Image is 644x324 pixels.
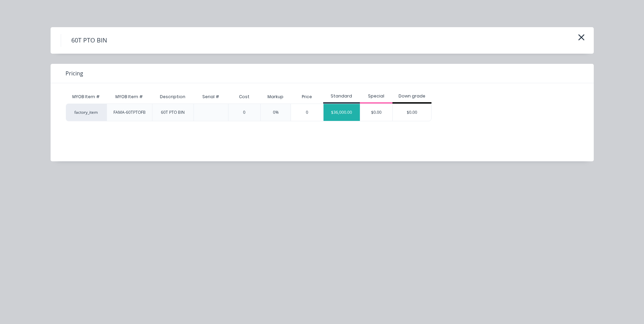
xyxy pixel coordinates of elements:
[197,88,225,105] div: Serial #
[323,93,360,99] div: Standard
[273,109,279,115] div: 0%
[324,104,360,121] div: $36,000.00
[154,88,191,105] div: Description
[260,90,291,104] div: Markup
[66,69,83,77] span: Pricing
[61,34,117,47] h4: 60T PTO BIN
[360,93,392,99] div: Special
[393,104,431,121] div: $0.00
[360,104,392,121] div: $0.00
[243,109,245,115] div: 0
[291,104,323,121] div: 0
[113,109,146,115] div: FAMA-60TPTOFB
[110,88,148,105] div: MYOB Item #
[66,104,107,121] div: factory_item
[392,93,431,99] div: Down grade
[291,90,323,104] div: Price
[228,90,261,104] div: Cost
[161,109,185,115] div: 60T PTO BIN
[66,90,107,104] div: MYOB Item #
